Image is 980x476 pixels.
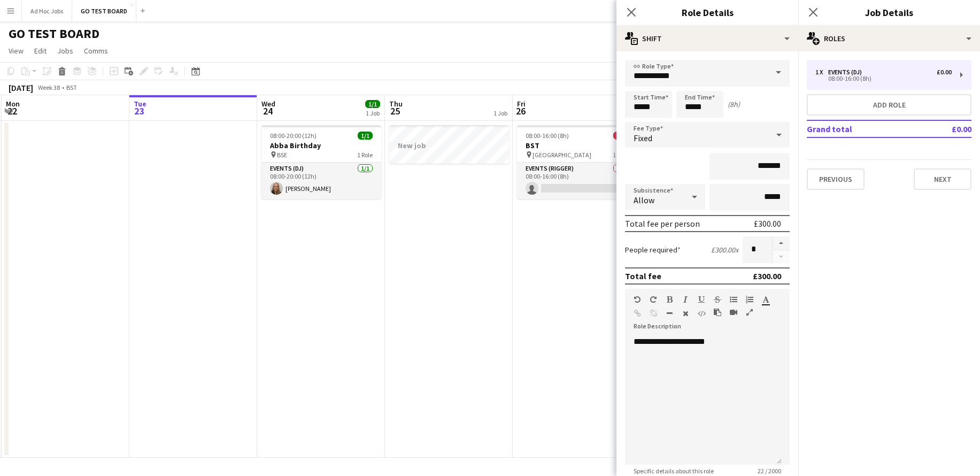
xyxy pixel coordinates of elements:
[72,1,136,21] button: GO TEST BOARD
[30,44,51,58] a: Edit
[798,26,980,51] div: Roles
[389,99,403,109] span: Thu
[260,105,275,117] span: 24
[682,295,689,304] button: Italic
[515,105,526,117] span: 26
[517,125,637,199] app-job-card: 08:00-16:00 (8h)0/1BST [GEOGRAPHIC_DATA]1 RoleEvents (Rigger)0/108:00-16:00 (8h)
[517,99,526,109] span: Fri
[937,68,952,76] div: £0.00
[34,46,47,56] span: Edit
[746,295,753,304] button: Ordered List
[714,308,721,317] button: Paste as plain text
[730,295,737,304] button: Unordered List
[261,141,381,150] h3: Abba Birthday
[807,120,921,137] td: Grand total
[749,467,790,475] span: 22 / 2000
[921,120,971,137] td: £0.00
[666,309,673,318] button: Horizontal Line
[53,44,78,58] a: Jobs
[625,218,700,229] div: Total fee per person
[35,83,62,91] span: Week 38
[357,151,373,159] span: 1 Role
[526,132,569,140] span: 08:00-16:00 (8h)
[9,46,24,56] span: View
[798,5,980,19] h3: Job Details
[22,1,72,21] button: Ad Hoc Jobs
[84,46,108,56] span: Comms
[746,308,753,317] button: Fullscreen
[698,295,705,304] button: Underline
[698,309,705,318] button: HTML Code
[388,105,403,117] span: 25
[613,132,628,140] span: 0/1
[666,295,673,304] button: Bold
[57,46,73,56] span: Jobs
[365,100,380,108] span: 1/1
[625,245,681,255] label: People required
[728,99,740,109] div: (8h)
[714,295,721,304] button: Strikethrough
[132,105,146,117] span: 23
[815,76,952,81] div: 08:00-16:00 (8h)
[9,82,33,93] div: [DATE]
[634,133,652,143] span: Fixed
[682,309,689,318] button: Clear Formatting
[650,295,657,304] button: Redo
[358,132,373,140] span: 1/1
[625,271,661,281] div: Total fee
[517,141,637,150] h3: BST
[4,44,28,58] a: View
[914,168,971,190] button: Next
[533,151,591,159] span: [GEOGRAPHIC_DATA]
[773,236,790,250] button: Increase
[80,44,112,58] a: Comms
[66,83,77,91] div: BST
[616,26,798,51] div: Shift
[616,5,798,19] h3: Role Details
[753,271,781,281] div: £300.00
[517,163,637,199] app-card-role: Events (Rigger)0/108:00-16:00 (8h)
[815,68,828,76] div: 1 x
[277,151,287,159] span: BSE
[730,308,737,317] button: Insert video
[754,218,781,229] div: £300.00
[261,125,381,199] app-job-card: 08:00-20:00 (12h)1/1Abba Birthday BSE1 RoleEvents (DJ)1/108:00-20:00 (12h)[PERSON_NAME]
[261,163,381,199] app-card-role: Events (DJ)1/108:00-20:00 (12h)[PERSON_NAME]
[625,467,722,475] span: Specific details about this role
[807,168,865,190] button: Previous
[270,132,317,140] span: 08:00-20:00 (12h)
[634,295,641,304] button: Undo
[366,109,380,117] div: 1 Job
[389,141,509,150] h3: New job
[762,295,769,304] button: Text Color
[634,195,654,205] span: Allow
[9,26,99,42] h1: GO TEST BOARD
[493,109,507,117] div: 1 Job
[807,94,971,116] button: Add role
[389,125,509,164] app-job-card: New job
[711,245,738,255] div: £300.00 x
[828,68,866,76] div: Events (DJ)
[134,99,146,109] span: Tue
[613,151,628,159] span: 1 Role
[261,99,275,109] span: Wed
[6,99,20,109] span: Mon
